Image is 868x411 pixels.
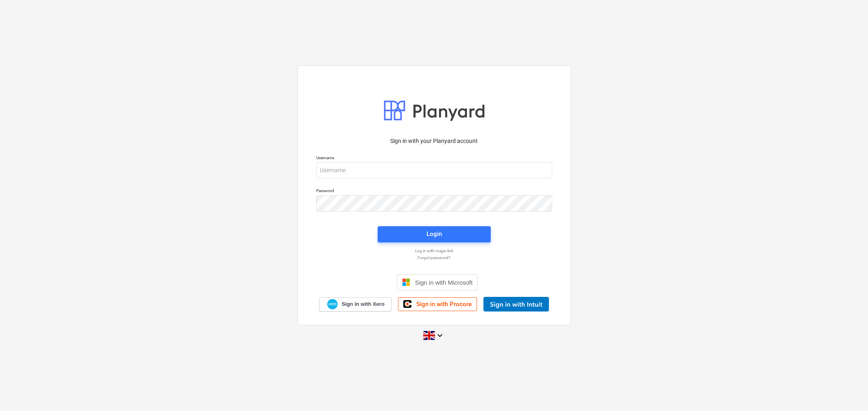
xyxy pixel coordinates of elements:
[316,155,552,162] p: Username
[416,301,472,308] span: Sign in with Procore
[312,248,556,253] a: Log in with magic link
[426,229,442,239] div: Login
[319,297,391,311] a: Sign in with Xero
[415,279,473,286] span: Sign in with Microsoft
[398,297,477,311] a: Sign in with Procore
[341,301,384,308] span: Sign in with Xero
[378,226,491,242] button: Login
[316,188,552,195] p: Password
[316,162,552,178] input: Username
[312,255,556,260] a: Forgot password?
[316,137,552,145] p: Sign in with your Planyard account
[402,278,410,286] img: Microsoft logo
[435,331,445,340] i: keyboard_arrow_down
[327,299,338,310] img: Xero logo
